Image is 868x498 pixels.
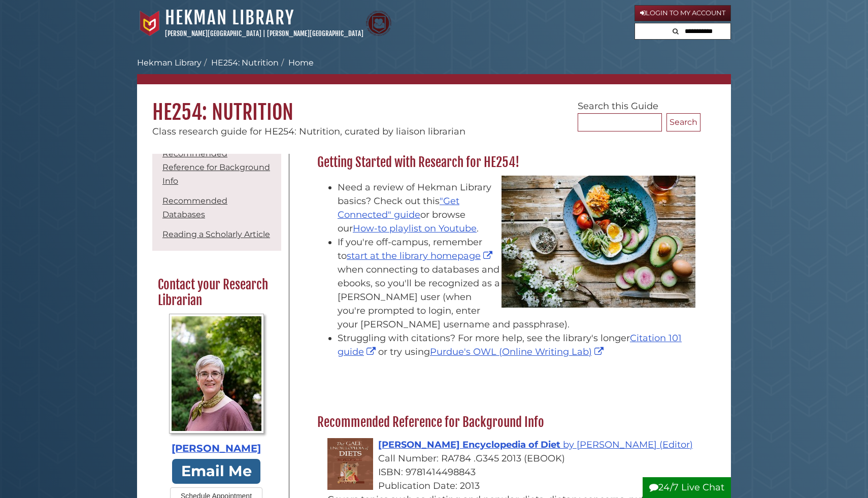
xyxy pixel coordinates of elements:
[165,7,294,29] a: Hekman Library
[338,331,695,359] li: Struggling with citations? For more help, see the library's longer or try using
[137,84,731,125] h1: HE254: Nutrition
[338,236,695,331] li: If you're off-campus, remember to when connecting to databases and ebooks, so you'll be recognize...
[577,439,693,450] span: [PERSON_NAME] (Editor)
[643,477,731,498] button: 24/7 Live Chat
[378,439,693,450] a: [PERSON_NAME] Encyclopedia of Diet by [PERSON_NAME] (Editor)
[353,223,477,234] a: How-to playlist on Youtube
[666,113,700,131] button: Search
[137,11,162,36] img: Calvin University
[366,11,391,36] img: Calvin Theological Seminary
[152,126,465,137] span: Class research guide for HE254: Nutrition, curated by liaison librarian
[165,29,261,38] a: [PERSON_NAME][GEOGRAPHIC_DATA]
[673,28,679,35] i: Search
[267,29,363,38] a: [PERSON_NAME][GEOGRAPHIC_DATA]
[338,195,459,220] a: "Get Connected" guide
[137,57,731,84] nav: breadcrumb
[312,154,700,171] h2: Getting Started with Research for HE254!
[169,314,264,434] img: Profile Photo
[338,181,695,236] li: Need a review of Hekman Library basics? Check out this or browse our .
[137,58,202,68] a: Hekman Library
[158,441,275,456] div: [PERSON_NAME]
[563,439,574,450] span: by
[670,23,682,37] button: Search
[211,58,279,68] a: HE254: Nutrition
[327,466,695,479] div: ISBN: 9781414498843
[162,196,227,219] a: Recommended Databases
[327,452,695,466] div: Call Number: RA784 .G345 2013 (EBOOK)
[430,346,606,357] a: Purdue's OWL (Online Writing Lab)
[158,314,275,456] a: Profile Photo [PERSON_NAME]
[162,229,270,239] a: Reading a Scholarly Article
[162,149,270,186] a: Recommended Reference for Background Info
[347,250,495,261] a: start at the library homepage
[338,333,682,357] a: Citation 101 guide
[263,29,265,38] span: |
[172,459,260,484] a: Email Me
[327,479,695,493] div: Publication Date: 2013
[153,277,280,309] h2: Contact your Research Librarian
[312,414,700,430] h2: Recommended Reference for Background Info
[279,57,314,69] li: Home
[635,5,731,21] a: Login to My Account
[378,439,560,450] span: [PERSON_NAME] Encyclopedia of Diet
